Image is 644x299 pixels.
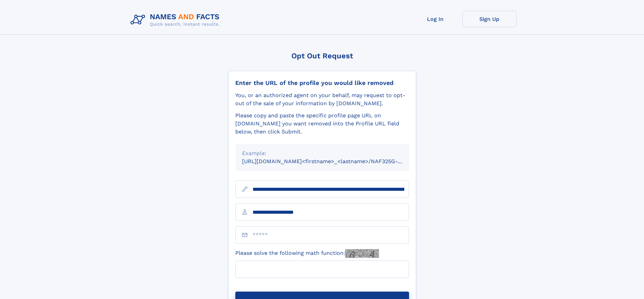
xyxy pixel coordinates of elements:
[235,249,379,258] label: Please solve the following math function:
[235,112,409,136] div: Please copy and paste the specific profile page URL on [DOMAIN_NAME] you want removed into the Pr...
[228,52,416,60] div: Opt Out Request
[242,158,422,165] small: [URL][DOMAIN_NAME]<firstname>_<lastname>/NAF325G-xxxxxxxx
[128,11,225,29] img: Logo Names and Facts
[462,11,517,27] a: Sign Up
[242,149,402,157] div: Example:
[408,11,462,27] a: Log In
[235,79,409,87] div: Enter the URL of the profile you would like removed
[235,91,409,108] div: You, or an authorized agent on your behalf, may request to opt-out of the sale of your informatio...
